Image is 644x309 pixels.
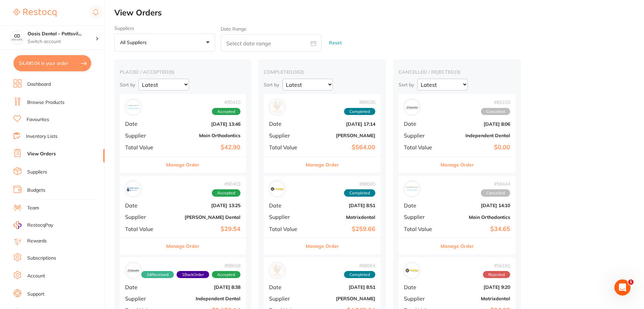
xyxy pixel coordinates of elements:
[443,133,510,138] b: Independent Dental
[269,132,303,139] span: Supplier
[141,271,174,278] span: Received
[221,26,247,32] label: Date Range
[443,144,510,151] b: $0.00
[344,271,375,278] span: Completed
[120,94,246,173] div: Main Orthodontics#90410AcceptedDate[DATE] 13:46SupplierMain OrthodonticsTotal Value$42.90Manage O...
[308,121,375,127] b: [DATE] 17:14
[399,82,414,88] p: Sort by
[27,205,39,211] a: Team
[344,100,375,105] span: # 89535
[269,121,303,127] span: Date
[212,100,240,105] span: # 90410
[269,202,303,208] span: Date
[166,157,199,173] button: Manage Order
[27,273,45,279] a: Account
[13,5,56,21] a: Restocq Logo
[481,189,510,197] span: Cancelled
[27,238,47,244] a: Rewards
[406,264,418,277] img: Matrixdental
[212,271,240,278] span: Accepted
[271,264,283,277] img: Henry Schein Halas
[125,132,162,139] span: Supplier
[27,255,56,262] a: Subscriptions
[27,187,45,194] a: Budgets
[443,296,510,301] b: Matrixdental
[26,133,58,140] a: Inventory Lists
[167,144,240,151] b: $42.90
[344,189,375,197] span: Completed
[441,157,474,173] button: Manage Order
[308,226,375,233] b: $259.66
[120,176,246,255] div: Erskine Dental#90403AcceptedDate[DATE] 13:25Supplier[PERSON_NAME] DentalTotal Value$29.54Manage O...
[404,202,438,208] span: Date
[308,284,375,290] b: [DATE] 8:51
[127,101,140,114] img: Main Orthodontics
[271,101,283,114] img: Henry Schein Halas
[308,215,375,220] b: Matrixdental
[344,263,375,268] span: # 88664
[404,296,438,302] span: Supplier
[264,82,279,88] p: Sort by
[125,202,162,208] span: Date
[308,144,375,151] b: $564.00
[13,55,91,71] button: $4,490.04 in your order
[212,189,240,197] span: Accepted
[27,99,65,106] a: Browse Products
[167,121,240,127] b: [DATE] 13:46
[27,222,53,229] span: RestocqPay
[404,284,438,290] span: Date
[212,108,240,115] span: Accepted
[483,271,510,278] span: Rejected
[125,296,162,302] span: Supplier
[628,279,634,285] span: 1
[13,221,53,229] a: RestocqPay
[271,183,283,195] img: Matrixdental
[481,181,510,187] span: # 59444
[269,144,303,150] span: Total Value
[264,69,381,75] h2: completed ( 162 )
[406,183,418,195] img: Main Orthodontics
[27,291,44,298] a: Support
[614,279,631,296] iframe: Intercom live chat
[443,203,510,208] b: [DATE] 14:10
[308,203,375,208] b: [DATE] 8:51
[269,226,303,232] span: Total Value
[308,296,375,301] b: [PERSON_NAME]
[28,31,96,37] h4: Oasis Dental - Pottsville
[13,221,22,229] img: RestocqPay
[269,296,303,302] span: Supplier
[221,34,321,51] input: Select date range
[212,181,240,187] span: # 90403
[13,9,56,17] img: Restocq Logo
[120,69,246,75] h2: placed / accepted ( 5 )
[443,121,510,127] b: [DATE] 8:06
[127,183,140,195] img: Erskine Dental
[481,100,510,105] span: # 85153
[167,296,240,301] b: Independent Dental
[404,144,438,150] span: Total Value
[327,34,344,52] button: Reset
[141,263,240,268] span: # 88658
[404,214,438,220] span: Supplier
[125,121,162,127] span: Date
[167,215,240,220] b: [PERSON_NAME] Dental
[269,214,303,220] span: Supplier
[269,284,303,290] span: Date
[28,38,96,45] p: Switch account
[404,132,438,139] span: Supplier
[120,39,149,45] p: All suppliers
[443,226,510,233] b: $34.65
[306,157,339,173] button: Manage Order
[125,144,162,150] span: Total Value
[27,116,49,123] a: Favourites
[167,226,240,233] b: $29.54
[27,81,51,88] a: Dashboard
[125,226,162,232] span: Total Value
[344,181,375,187] span: # 88665
[125,284,162,290] span: Date
[441,238,474,254] button: Manage Order
[308,133,375,138] b: [PERSON_NAME]
[166,238,199,254] button: Manage Order
[167,133,240,138] b: Main Orthodontics
[483,263,510,268] span: # 56191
